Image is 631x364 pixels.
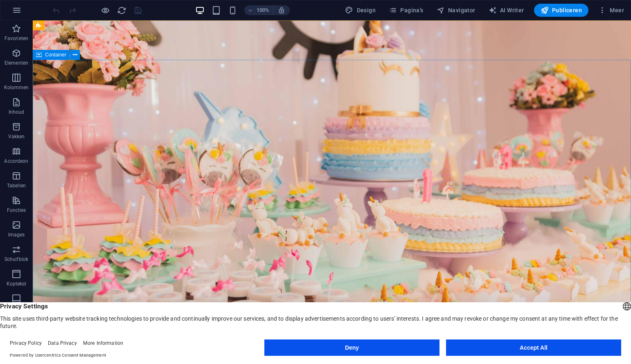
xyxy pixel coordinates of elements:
[5,35,28,42] p: Favorieten
[342,4,379,17] button: Design
[7,207,26,213] p: Functies
[8,133,25,140] p: Vakken
[7,182,26,189] p: Tabellen
[7,281,27,287] p: Koptekst
[45,52,66,57] span: Container
[100,5,110,15] button: Klik hier om de voorbeeldmodus te verlaten en verder te gaan met bewerken
[5,256,28,263] p: Schuifblok
[9,109,25,115] p: Inhoud
[257,5,270,15] h6: 100%
[244,5,273,15] button: 100%
[342,4,379,17] div: Design (Ctrl+Alt+Y)
[598,6,624,14] span: Meer
[389,6,424,14] span: Pagina's
[489,6,524,14] span: AI Writer
[485,4,527,17] button: AI Writer
[595,4,627,17] button: Meer
[4,158,28,164] p: Accordeon
[433,4,479,17] button: Navigator
[345,6,376,14] span: Design
[8,231,25,238] p: Images
[541,6,582,14] span: Publiceren
[278,7,285,14] i: Stel bij het wijzigen van de grootte van de weergegeven website automatisch het juist zoomniveau ...
[385,4,427,17] button: Pagina's
[117,6,126,15] i: Pagina opnieuw laden
[4,84,29,91] p: Kolommen
[534,4,588,17] button: Publiceren
[117,5,126,15] button: reload
[437,6,476,14] span: Navigator
[5,60,28,66] p: Elementen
